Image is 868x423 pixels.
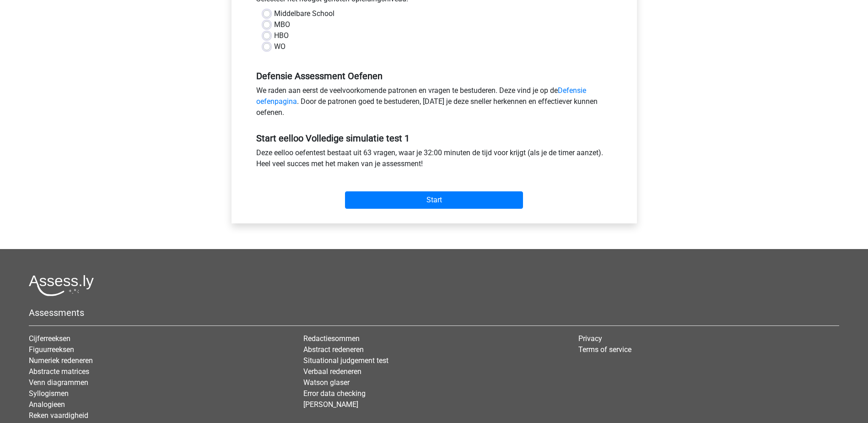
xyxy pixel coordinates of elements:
[303,345,364,354] a: Abstract redeneren
[29,345,74,354] a: Figuurreeksen
[274,41,286,52] label: WO
[29,275,94,296] img: Assessly logo
[29,411,88,420] a: Reken vaardigheid
[303,400,358,409] a: [PERSON_NAME]
[303,367,361,376] a: Verbaal redeneren
[249,85,619,122] div: We raden aan eerst de veelvoorkomende patronen en vragen te bestuderen. Deze vind je op de . Door...
[256,133,612,144] h5: Start eelloo Volledige simulatie test 1
[303,334,360,343] a: Redactiesommen
[578,334,602,343] a: Privacy
[29,334,70,343] a: Cijferreeksen
[303,389,366,398] a: Error data checking
[29,356,93,365] a: Numeriek redeneren
[29,378,88,387] a: Venn diagrammen
[29,367,89,376] a: Abstracte matrices
[274,30,289,41] label: HBO
[345,191,523,209] input: Start
[578,345,631,354] a: Terms of service
[249,147,619,173] div: Deze eelloo oefentest bestaat uit 63 vragen, waar je 32:00 minuten de tijd voor krijgt (als je de...
[256,70,612,81] h5: Defensie Assessment Oefenen
[29,389,69,398] a: Syllogismen
[303,378,350,387] a: Watson glaser
[29,307,839,318] h5: Assessments
[274,19,290,30] label: MBO
[303,356,388,365] a: Situational judgement test
[29,400,65,409] a: Analogieen
[274,8,334,19] label: Middelbare School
